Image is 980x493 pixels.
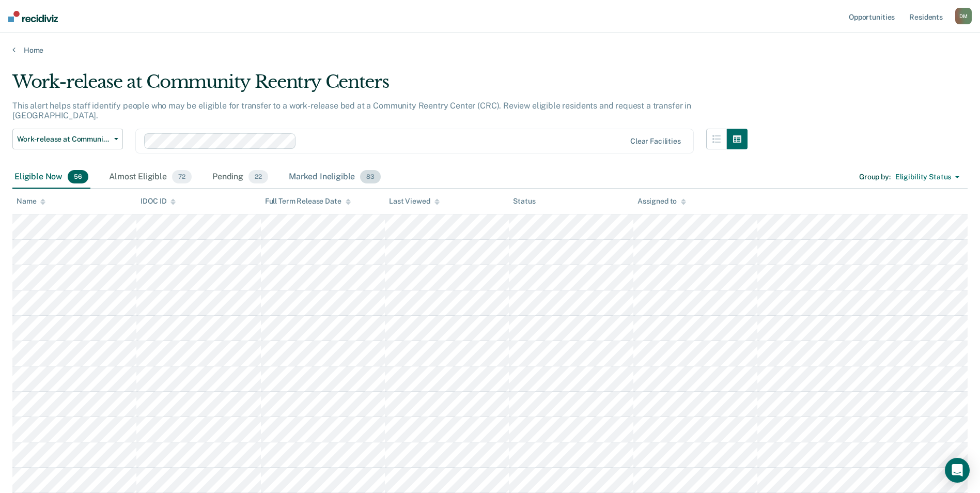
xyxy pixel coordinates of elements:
[17,197,45,206] div: Name
[107,166,194,189] div: Almost Eligible72
[389,197,439,206] div: Last Viewed
[955,8,972,24] button: DM
[12,166,90,189] div: Eligible Now56
[891,169,964,186] button: Eligibility Status
[172,170,192,183] span: 72
[637,197,686,206] div: Assigned to
[287,166,383,189] div: Marked Ineligible83
[945,458,970,483] div: Open Intercom Messenger
[12,71,748,101] div: Work-release at Community Reentry Centers
[265,197,351,206] div: Full Term Release Date
[17,135,110,144] span: Work-release at Community Reentry Centers
[248,170,268,183] span: 22
[859,173,891,181] div: Group by :
[68,170,88,183] span: 56
[141,197,176,206] div: IDOC ID
[12,45,968,55] a: Home
[513,197,535,206] div: Status
[210,166,270,189] div: Pending22
[12,129,123,149] button: Work-release at Community Reentry Centers
[12,101,691,120] p: This alert helps staff identify people who may be eligible for transfer to a work-release bed at ...
[630,137,681,146] div: Clear facilities
[895,173,951,181] div: Eligibility Status
[360,170,381,183] span: 83
[8,11,58,22] img: Recidiviz
[955,8,972,24] div: D M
